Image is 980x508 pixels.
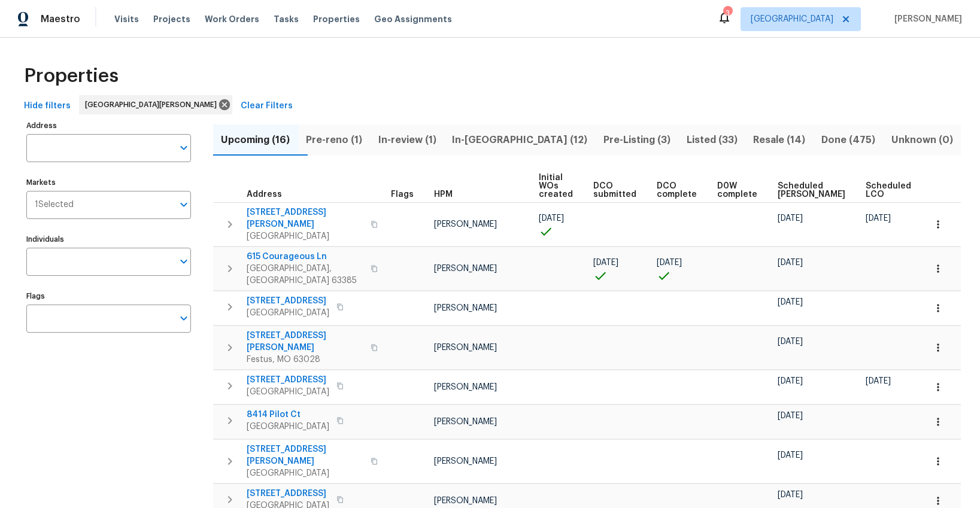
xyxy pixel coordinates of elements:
span: [GEOGRAPHIC_DATA], [GEOGRAPHIC_DATA] 63385 [247,263,363,287]
label: Markets [26,179,191,186]
div: [GEOGRAPHIC_DATA][PERSON_NAME] [79,95,232,114]
span: Upcoming (16) [220,132,291,148]
label: Individuals [26,236,191,243]
span: [DATE] [539,214,564,223]
span: DCO complete [657,182,697,199]
span: Flags [391,190,414,199]
span: Clear Filters [241,99,293,114]
span: DCO submitted [593,182,636,199]
span: [STREET_ADDRESS][PERSON_NAME] [247,330,363,354]
span: Initial WOs created [539,174,573,199]
span: Properties [24,70,119,82]
span: In-review (1) [377,132,437,148]
span: HPM [434,190,453,199]
span: [DATE] [778,451,803,460]
button: Open [175,310,192,327]
span: 1 Selected [35,200,74,210]
span: [DATE] [657,258,682,267]
span: [GEOGRAPHIC_DATA] [751,13,833,25]
button: Clear Filters [236,95,298,117]
span: [DATE] [593,258,618,267]
span: [GEOGRAPHIC_DATA][PERSON_NAME] [85,99,222,111]
span: [DATE] [866,214,891,223]
span: Listed (33) [685,132,738,148]
span: [STREET_ADDRESS] [247,295,329,307]
span: [DATE] [778,412,803,420]
span: 615 Courageous Ln [247,251,363,263]
span: [GEOGRAPHIC_DATA] [247,230,363,242]
label: Address [26,122,191,129]
span: D0W complete [717,182,757,199]
span: 8414 Pilot Ct [247,409,329,421]
span: [PERSON_NAME] [434,457,497,466]
span: Properties [313,13,360,25]
button: Open [175,139,192,156]
span: [DATE] [778,491,803,499]
button: Hide filters [19,95,75,117]
span: [PERSON_NAME] [434,497,497,505]
span: [DATE] [778,258,803,267]
span: Resale (14) [753,132,806,148]
span: [STREET_ADDRESS] [247,374,329,386]
span: [PERSON_NAME] [434,383,497,391]
span: [STREET_ADDRESS][PERSON_NAME] [247,206,363,230]
span: Projects [153,13,190,25]
span: Maestro [41,13,80,25]
span: [PERSON_NAME] [434,418,497,426]
span: Tasks [274,15,299,23]
span: Scheduled [PERSON_NAME] [778,182,845,199]
label: Flags [26,293,191,300]
span: Hide filters [24,99,71,114]
span: Pre-Listing (3) [603,132,672,148]
span: [GEOGRAPHIC_DATA] [247,386,329,398]
span: [DATE] [778,214,803,223]
button: Open [175,196,192,213]
span: [GEOGRAPHIC_DATA] [247,467,363,479]
span: Festus, MO 63028 [247,354,363,366]
span: In-[GEOGRAPHIC_DATA] (12) [451,132,588,148]
span: [PERSON_NAME] [434,343,497,352]
button: Open [175,253,192,270]
span: [STREET_ADDRESS][PERSON_NAME] [247,443,363,467]
span: [DATE] [778,377,803,385]
span: [GEOGRAPHIC_DATA] [247,307,329,319]
span: [PERSON_NAME] [434,220,497,229]
span: Visits [114,13,139,25]
span: [GEOGRAPHIC_DATA] [247,421,329,433]
span: Work Orders [205,13,259,25]
span: Geo Assignments [374,13,452,25]
span: Unknown (0) [890,132,954,148]
div: 3 [723,7,732,19]
span: [PERSON_NAME] [434,264,497,273]
span: Pre-reno (1) [305,132,363,148]
span: [STREET_ADDRESS] [247,488,329,500]
span: Scheduled LCO [866,182,911,199]
span: [DATE] [866,377,891,385]
span: [DATE] [778,298,803,306]
span: [PERSON_NAME] [890,13,962,25]
span: Address [247,190,282,199]
span: Done (475) [821,132,876,148]
span: [DATE] [778,337,803,346]
span: [PERSON_NAME] [434,304,497,312]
